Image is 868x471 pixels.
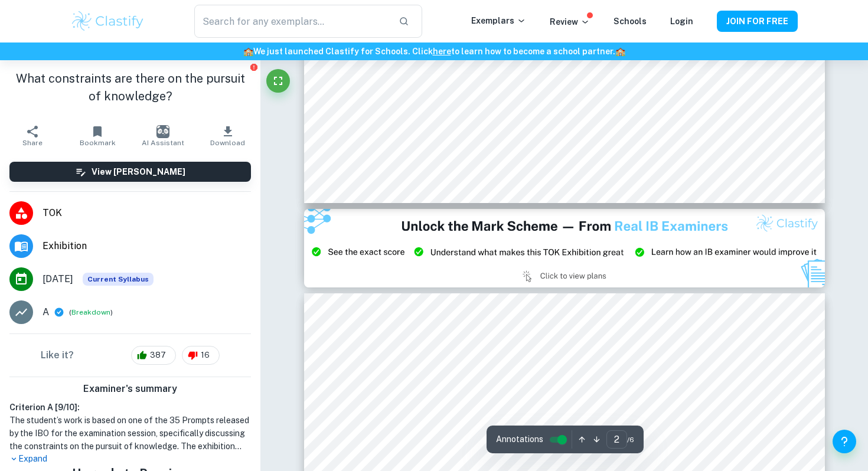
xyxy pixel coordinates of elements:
img: Ad [304,209,825,287]
span: Exhibition [43,239,251,253]
span: 16 [194,349,216,361]
button: JOIN FOR FREE [717,11,798,32]
p: A [43,305,49,319]
button: AI Assistant [130,119,195,152]
span: TOK [43,206,251,220]
h6: View [PERSON_NAME] [92,165,185,178]
h1: The student’s work is based on one of the 35 Prompts released by the IBO for the examination sess... [9,414,251,453]
span: AI Assistant [142,139,184,147]
a: Schools [614,17,647,26]
span: 🏫 [243,47,253,56]
p: Expand [9,453,251,465]
span: ( ) [69,307,113,318]
span: [DATE] [43,272,73,286]
span: 387 [143,349,172,361]
div: 387 [131,346,176,365]
button: Bookmark [65,119,130,152]
h6: Like it? [41,348,74,362]
h6: Examiner's summary [5,382,256,396]
span: Current Syllabus [83,273,154,286]
img: Clastify logo [70,9,145,33]
span: Download [210,139,245,147]
span: 🏫 [615,47,625,56]
h6: Criterion A [ 9 / 10 ]: [9,401,251,414]
button: Help and Feedback [833,430,856,453]
h6: We just launched Clastify for Schools. Click to learn how to become a school partner. [2,45,866,58]
p: Exemplars [471,14,526,27]
span: Annotations [496,433,543,446]
a: here [433,47,451,56]
button: Breakdown [71,307,110,318]
p: Review [550,15,590,28]
h1: What constraints are there on the pursuit of knowledge? [9,70,251,105]
button: View [PERSON_NAME] [9,162,251,182]
img: AI Assistant [156,125,169,138]
div: 16 [182,346,220,365]
button: Download [195,119,260,152]
div: This exemplar is based on the current syllabus. Feel free to refer to it for inspiration/ideas wh... [83,273,154,286]
button: Report issue [249,63,258,71]
span: Bookmark [80,139,116,147]
input: Search for any exemplars... [194,5,389,38]
button: Fullscreen [266,69,290,93]
span: Share [22,139,43,147]
a: Login [670,17,693,26]
span: / 6 [627,434,634,445]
